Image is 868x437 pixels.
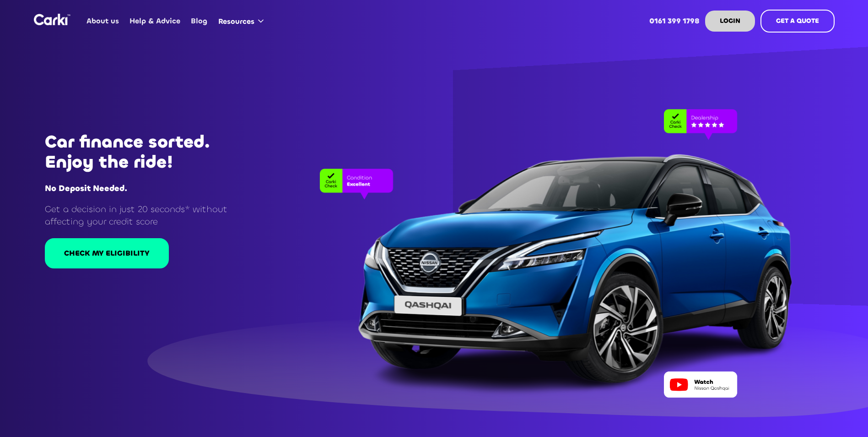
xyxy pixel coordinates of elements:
[45,183,127,194] strong: No Deposit Needed.
[81,3,124,39] a: About us
[45,132,250,172] h1: Car finance sorted. Enjoy the ride!
[34,14,70,25] img: Logo
[649,16,700,26] strong: 0161 399 1798
[45,238,169,268] a: CHECK MY ELIGIBILITY
[45,203,250,228] p: Get a decision in just 20 seconds* without affecting your credit score
[64,248,150,258] div: CHECK MY ELIGIBILITY
[644,3,705,39] a: 0161 399 1798
[124,3,186,39] a: Help & Advice
[760,10,835,33] a: GET A QUOTE
[776,16,819,25] strong: GET A QUOTE
[218,16,254,27] div: Resources
[186,3,213,39] a: Blog
[720,16,740,25] strong: LOGIN
[705,11,755,32] a: LOGIN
